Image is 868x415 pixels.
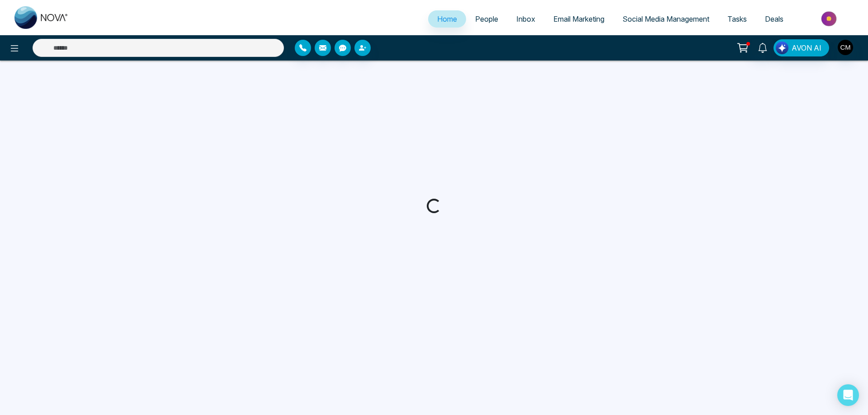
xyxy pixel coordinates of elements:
a: People [466,10,507,28]
a: Home [428,10,466,28]
span: Deals [765,14,783,23]
span: Tasks [727,14,747,23]
span: People [475,14,498,23]
a: Social Media Management [613,10,718,28]
img: Market-place.gif [797,9,863,29]
span: Home [437,14,457,23]
img: Lead Flow [776,42,788,54]
span: Social Media Management [623,14,709,23]
div: Open Intercom Messenger [837,384,859,406]
a: Inbox [507,10,544,28]
a: Deals [756,10,793,28]
span: Inbox [516,14,535,23]
a: Email Marketing [544,10,613,28]
img: User Avatar [838,40,853,55]
span: AVON AI [792,42,821,53]
a: Tasks [718,10,756,28]
img: Nova CRM Logo [14,6,69,29]
span: Email Marketing [553,14,604,23]
button: AVON AI [774,39,829,56]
